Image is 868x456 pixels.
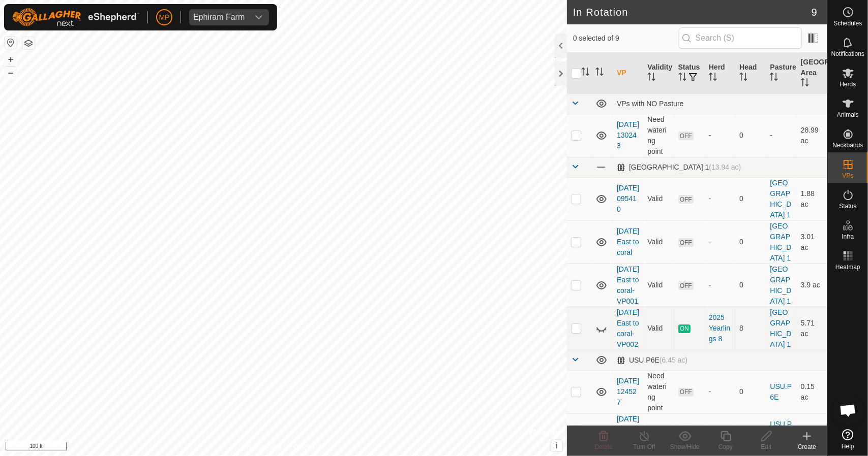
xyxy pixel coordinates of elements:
[840,81,856,87] span: Herds
[766,114,796,157] td: -
[293,443,323,452] a: Contact Us
[643,413,674,446] td: Valid
[828,425,868,453] a: Help
[842,234,854,240] span: Infra
[5,37,17,49] button: Reset Map
[797,307,827,350] td: 5.71 ac
[837,112,859,118] span: Animals
[678,74,686,82] p-sorticon: Activate to sort
[243,443,281,452] a: Privacy Policy
[832,142,863,148] span: Neckbands
[573,6,812,18] h2: In Rotation
[617,163,741,172] div: [GEOGRAPHIC_DATA] 1
[735,53,766,94] th: Head
[556,441,558,450] span: i
[735,413,766,446] td: 0
[678,324,691,333] span: ON
[643,220,674,264] td: Valid
[735,220,766,264] td: 0
[595,69,604,77] p-sorticon: Activate to sort
[249,9,269,25] div: dropdown trigger
[770,179,791,219] a: [GEOGRAPHIC_DATA] 1
[643,264,674,307] td: Valid
[797,413,827,446] td: 0.2 ac
[833,395,863,426] div: Open chat
[624,442,665,451] div: Turn Off
[709,130,731,141] div: -
[770,222,791,262] a: [GEOGRAPHIC_DATA] 1
[5,67,17,79] button: –
[551,440,562,451] button: i
[709,386,731,397] div: -
[647,74,655,82] p-sorticon: Activate to sort
[678,388,694,397] span: OFF
[842,173,853,179] span: VPs
[660,356,687,364] span: (6.45 ac)
[831,51,864,57] span: Notifications
[678,132,694,140] span: OFF
[735,264,766,307] td: 0
[643,370,674,413] td: Need watering point
[643,307,674,350] td: Valid
[746,442,787,451] div: Edit
[770,308,791,348] a: [GEOGRAPHIC_DATA] 1
[643,53,674,94] th: Validity
[709,193,731,204] div: -
[797,264,827,307] td: 3.9 ac
[189,9,249,25] span: Ephiram Farm
[5,53,17,66] button: +
[193,13,245,21] div: Ephiram Farm
[797,114,827,157] td: 28.99 ac
[709,312,731,344] div: 2025 Yearlings 8
[839,203,856,209] span: Status
[812,5,817,20] span: 9
[709,237,731,247] div: -
[835,264,860,270] span: Heatmap
[770,420,792,439] a: USU.P6E
[797,53,827,94] th: [GEOGRAPHIC_DATA] Area
[595,443,613,450] span: Delete
[705,442,746,451] div: Copy
[842,443,854,449] span: Help
[770,382,792,401] a: USU.P6E
[735,177,766,220] td: 0
[735,114,766,157] td: 0
[159,12,170,23] span: MP
[617,415,639,444] a: [DATE] 060500
[797,220,827,264] td: 3.01 ac
[833,20,862,26] span: Schedules
[709,163,741,171] span: (13.94 ac)
[678,281,694,290] span: OFF
[770,74,778,82] p-sorticon: Activate to sort
[617,265,639,305] a: [DATE] East to coral-VP001
[22,37,35,49] button: Map Layers
[766,53,796,94] th: Pasture
[679,27,802,49] input: Search (S)
[674,53,705,94] th: Status
[709,280,731,290] div: -
[739,74,747,82] p-sorticon: Activate to sort
[665,442,705,451] div: Show/Hide
[617,356,687,365] div: USU.P6E
[617,227,639,256] a: [DATE] East to coral
[770,265,791,305] a: [GEOGRAPHIC_DATA] 1
[643,177,674,220] td: Valid
[735,307,766,350] td: 8
[678,195,694,204] span: OFF
[617,100,823,108] div: VPs with NO Pasture
[617,308,639,348] a: [DATE] East to coral-VP002
[797,177,827,220] td: 1.88 ac
[709,74,717,82] p-sorticon: Activate to sort
[643,114,674,157] td: Need watering point
[801,80,809,88] p-sorticon: Activate to sort
[678,238,694,247] span: OFF
[581,69,589,77] p-sorticon: Activate to sort
[797,370,827,413] td: 0.15 ac
[735,370,766,413] td: 0
[787,442,827,451] div: Create
[709,425,731,435] div: -
[705,53,735,94] th: Herd
[613,53,643,94] th: VP
[12,8,139,26] img: Gallagher Logo
[617,184,639,213] a: [DATE] 095410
